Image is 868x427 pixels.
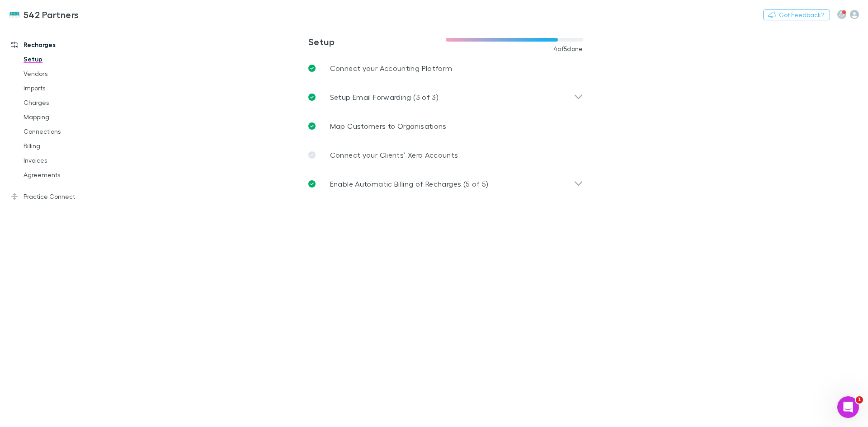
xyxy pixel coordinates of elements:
[14,139,122,153] a: Billing
[856,396,863,404] span: 1
[330,92,439,103] p: Setup Email Forwarding (3 of 3)
[301,112,590,141] a: Map Customers to Organisations
[330,63,453,74] p: Connect your Accounting Platform
[14,153,122,168] a: Invoices
[301,169,590,198] div: Enable Automatic Billing of Recharges (5 of 5)
[9,9,20,20] img: 542 Partners's Logo
[330,178,489,189] p: Enable Automatic Billing of Recharges (5 of 5)
[24,9,79,20] h3: 542 Partners
[14,168,122,182] a: Agreements
[14,66,122,81] a: Vendors
[330,150,458,160] p: Connect your Clients’ Xero Accounts
[2,38,122,52] a: Recharges
[4,4,85,25] a: 542 Partners
[14,110,122,124] a: Mapping
[330,121,447,131] p: Map Customers to Organisations
[2,189,122,204] a: Practice Connect
[14,81,122,95] a: Imports
[14,95,122,110] a: Charges
[763,9,830,20] button: Got Feedback?
[301,83,590,112] div: Setup Email Forwarding (3 of 3)
[14,52,122,66] a: Setup
[553,45,583,52] span: 4 of 5 done
[14,124,122,139] a: Connections
[837,396,859,418] iframe: Intercom live chat
[308,36,446,47] h3: Setup
[301,141,590,169] a: Connect your Clients’ Xero Accounts
[301,54,590,83] a: Connect your Accounting Platform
